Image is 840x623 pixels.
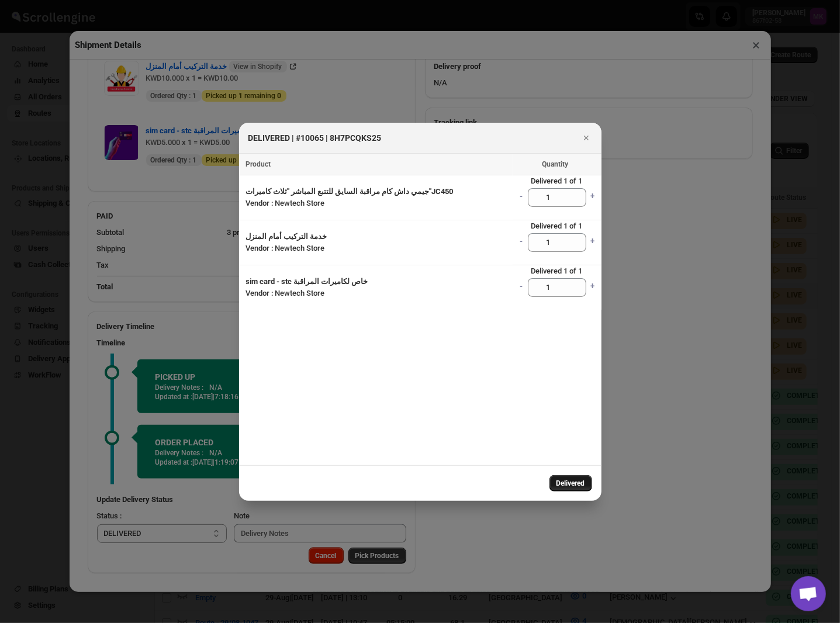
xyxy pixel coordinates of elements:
span: + [590,192,594,200]
span: - [520,192,523,200]
span: + [590,282,594,290]
a: + [586,277,599,298]
span: Delivered [556,479,585,488]
button: Close [578,130,594,146]
span: Delivered 1 of 1 [513,265,602,277]
a: - [515,277,528,298]
span: + [590,237,594,245]
span: Delivered 1 of 1 [513,175,602,187]
span: Vendor : Newtech Store [246,289,325,297]
a: دردشة مفتوحة [791,576,826,611]
span: Delivered 1 of 1 [513,220,602,232]
a: - [515,232,528,253]
h3: جيمي داش كام مراقبة السايق للتتبع المباشر "ثلاث كاميرات"JC450 [246,186,495,198]
span: - [520,237,523,245]
h2: DELIVERED | #10065 | 8H7PCQKS25 [248,132,382,144]
a: + [586,187,599,208]
button: Delivered [549,475,592,492]
span: - [520,282,523,290]
span: Quantity [542,160,568,168]
a: - [515,187,528,208]
a: + [586,232,599,253]
h3: sim card - stc خاص لكاميرات المراقبة [246,276,495,288]
h3: خدمة التركيب أمام المنزل [246,231,495,243]
span: Product [246,160,271,168]
span: Vendor : Newtech Store [246,244,325,252]
span: Vendor : Newtech Store [246,199,325,207]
